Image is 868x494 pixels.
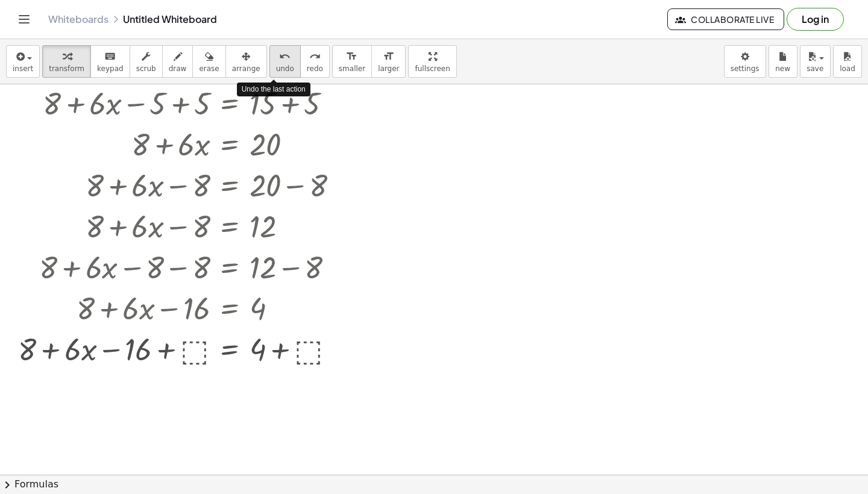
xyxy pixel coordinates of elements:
span: smaller [339,64,365,73]
span: scrub [136,64,156,73]
a: Whiteboards [48,13,108,25]
span: save [807,64,823,73]
i: format_size [383,49,394,64]
button: redoredo [300,45,330,78]
button: Toggle navigation [14,10,34,29]
button: keyboardkeypad [90,45,130,78]
span: insert [13,64,33,73]
span: draw [169,64,187,73]
i: keyboard [104,49,116,64]
span: settings [731,64,759,73]
button: arrange [225,45,267,78]
i: redo [309,49,321,64]
button: Collaborate Live [667,8,784,30]
span: Collaborate Live [678,14,774,25]
button: draw [162,45,193,78]
span: arrange [232,64,260,73]
button: load [833,45,862,78]
span: redo [307,64,323,73]
button: insert [6,45,40,78]
button: new [769,45,797,78]
span: new [775,64,790,73]
button: save [800,45,831,78]
div: Undo the last action [237,83,310,96]
span: larger [378,64,399,73]
i: undo [279,49,291,64]
span: erase [199,64,219,73]
button: undoundo [269,45,301,78]
button: format_sizelarger [371,45,406,78]
button: fullscreen [408,45,456,78]
span: load [840,64,855,73]
span: fullscreen [415,64,450,73]
button: erase [192,45,225,78]
button: transform [42,45,91,78]
button: scrub [130,45,163,78]
span: transform [49,64,84,73]
span: undo [276,64,294,73]
button: settings [724,45,766,78]
i: format_size [346,49,357,64]
button: format_sizesmaller [332,45,372,78]
span: keypad [97,64,124,73]
button: Log in [787,8,844,31]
